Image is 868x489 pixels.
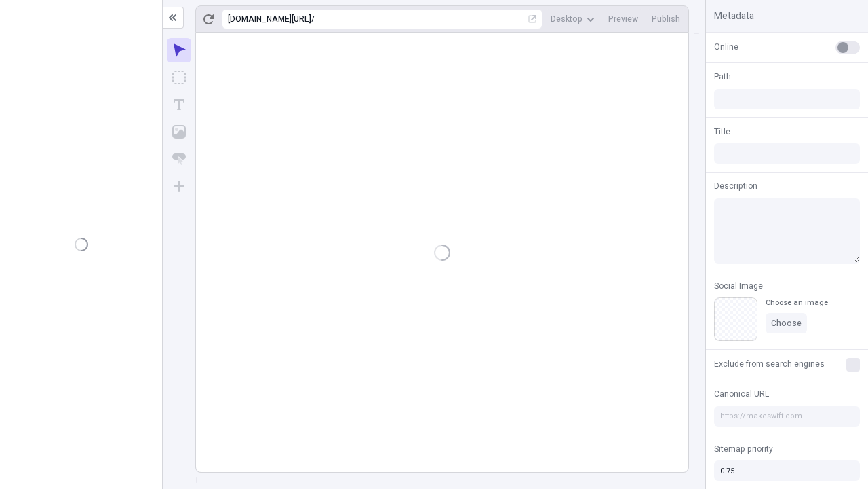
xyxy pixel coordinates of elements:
[766,297,828,308] div: Choose an image
[714,280,763,292] span: Social Image
[167,92,191,117] button: Text
[608,14,638,24] span: Preview
[311,14,315,24] div: /
[714,180,757,192] span: Description
[714,406,860,427] input: https://makeswift.com
[167,120,191,144] button: Image
[545,9,600,29] button: Desktop
[167,147,191,171] button: Button
[714,443,773,455] span: Sitemap priority
[652,14,680,24] span: Publish
[603,9,644,29] button: Preview
[167,65,191,90] button: Box
[766,313,807,333] button: Choose
[714,71,731,83] span: Path
[228,14,311,24] div: [URL][DOMAIN_NAME]
[714,358,825,370] span: Exclude from search engines
[551,14,583,24] span: Desktop
[714,41,738,53] span: Online
[771,318,802,329] span: Choose
[646,9,686,29] button: Publish
[714,388,769,400] span: Canonical URL
[714,126,730,138] span: Title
